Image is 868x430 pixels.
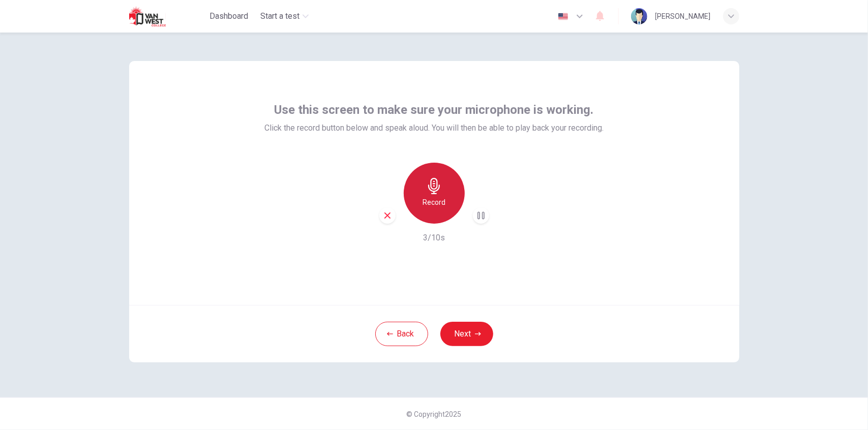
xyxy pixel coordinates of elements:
img: en [557,13,570,20]
button: Dashboard [205,7,252,25]
span: Start a test [260,10,300,22]
button: Next [440,322,493,346]
div: [PERSON_NAME] [655,10,711,22]
button: Record [404,163,465,224]
a: Van West logo [129,6,206,26]
span: © Copyright 2025 [407,410,462,418]
span: Dashboard [209,10,248,22]
span: Click the record button below and speak aloud. You will then be able to play back your recording. [264,122,604,134]
button: Back [375,322,428,346]
img: Profile picture [631,8,647,24]
h6: 3/10s [423,232,445,244]
img: Van West logo [129,6,183,26]
span: Use this screen to make sure your microphone is working. [275,102,594,118]
h6: Record [423,196,445,208]
button: Start a test [256,7,313,25]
